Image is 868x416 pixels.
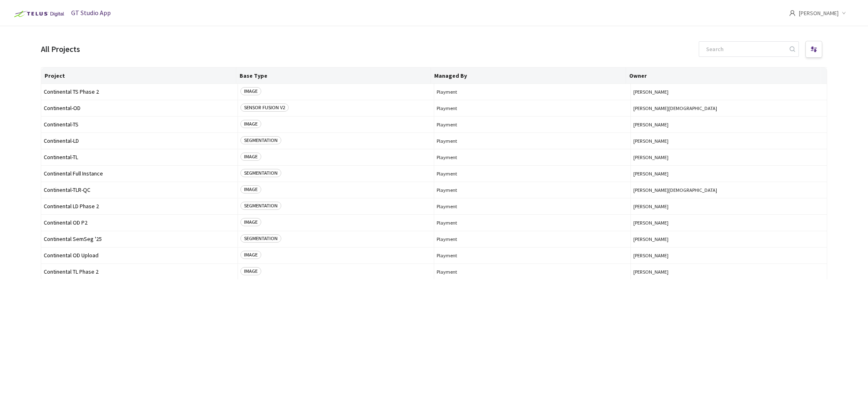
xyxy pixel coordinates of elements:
[240,136,281,144] span: SEGMENTATION
[44,203,235,209] span: Continental LD Phase 2
[41,43,80,55] div: All Projects
[437,220,628,226] span: Playment
[44,89,235,95] span: Continental TS Phase 2
[44,154,235,160] span: Continental-TL
[633,203,825,209] button: [PERSON_NAME]
[437,269,628,275] span: Playment
[633,171,825,177] button: [PERSON_NAME]
[240,87,261,95] span: IMAGE
[240,218,261,226] span: IMAGE
[240,185,261,193] span: IMAGE
[44,187,235,193] span: Continental-TLR-QC
[626,67,821,84] th: Owner
[44,269,235,275] span: Continental TL Phase 2
[437,138,628,144] span: Playment
[240,120,261,128] span: IMAGE
[240,234,281,243] span: SEGMENTATION
[633,187,825,193] button: [PERSON_NAME][DEMOGRAPHIC_DATA]
[701,42,788,56] input: Search
[633,89,825,95] button: [PERSON_NAME]
[633,220,825,226] button: [PERSON_NAME]
[633,138,825,144] button: [PERSON_NAME]
[240,169,281,177] span: SEGMENTATION
[437,187,628,193] span: Playment
[44,105,235,111] span: Continental-OD
[633,121,825,128] button: [PERSON_NAME]
[633,252,825,259] button: [PERSON_NAME]
[10,7,67,20] img: Telus
[437,171,628,177] span: Playment
[44,121,235,128] span: Continental-TS
[437,105,628,111] span: Playment
[240,153,261,161] span: IMAGE
[44,220,235,226] span: Continental OD P2
[41,67,236,84] th: Project
[437,252,628,259] span: Playment
[44,138,235,144] span: Continental-LD
[437,89,628,95] span: Playment
[240,251,261,259] span: IMAGE
[633,236,825,242] button: [PERSON_NAME]
[633,154,825,160] button: [PERSON_NAME]
[240,202,281,210] span: SEGMENTATION
[437,154,628,160] span: Playment
[44,171,235,177] span: Continental Full Instance
[842,11,846,15] span: down
[437,236,628,242] span: Playment
[437,121,628,128] span: Playment
[236,67,431,84] th: Base Type
[71,9,111,17] span: GT Studio App
[44,236,235,242] span: Continental SemSeg '25
[633,105,825,111] button: [PERSON_NAME][DEMOGRAPHIC_DATA]
[431,67,626,84] th: Managed By
[44,252,235,259] span: Continental OD Upload
[633,269,825,275] button: [PERSON_NAME]
[789,10,796,16] span: user
[240,267,261,275] span: IMAGE
[240,103,289,112] span: SENSOR FUSION V2
[437,203,628,209] span: Playment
